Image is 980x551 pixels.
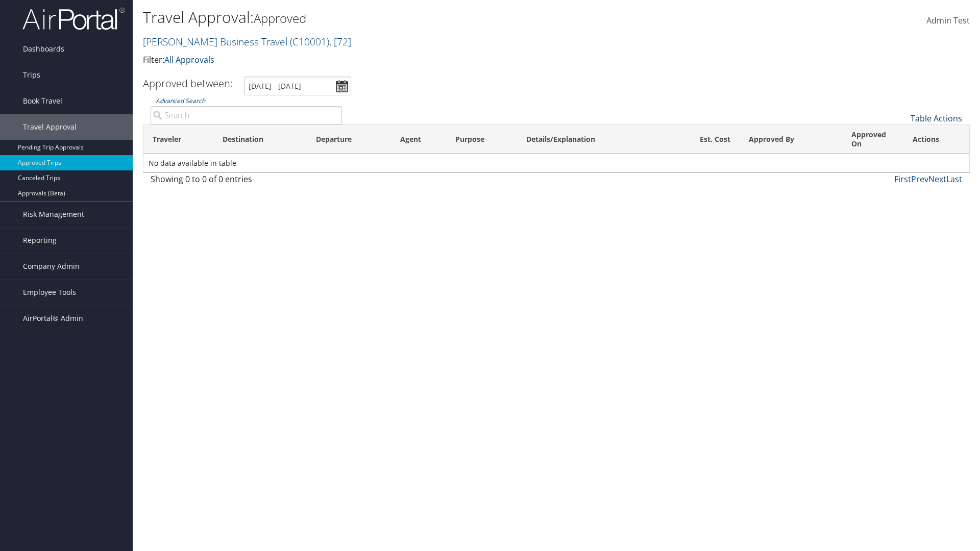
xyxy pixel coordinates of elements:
span: ( C10001 ) [290,35,329,48]
input: Advanced Search [151,106,342,124]
a: First [894,173,911,185]
th: Purpose [446,125,517,154]
span: Admin Test [926,15,970,26]
th: Departure: activate to sort column ascending [307,125,391,154]
span: AirPortal® Admin [23,306,83,331]
div: Showing 0 to 0 of 0 entries [151,173,342,190]
th: Est. Cost: activate to sort column ascending [666,125,740,154]
span: Company Admin [23,254,80,279]
th: Approved By: activate to sort column ascending [740,125,843,154]
span: Trips [23,62,40,88]
a: All Approvals [164,54,214,65]
td: No data available in table [143,154,969,172]
a: Prev [911,173,928,185]
span: Travel Approval [23,114,77,140]
th: Actions [903,125,969,154]
th: Traveler: activate to sort column ascending [143,125,213,154]
span: Reporting [23,228,57,253]
a: Admin Test [926,5,970,37]
span: Dashboards [23,36,64,62]
a: Last [946,173,962,185]
h1: Travel Approval: [143,7,694,28]
span: , [ 72 ] [329,35,351,48]
span: Book Travel [23,88,62,114]
a: Table Actions [911,113,962,124]
h3: Approved between: [143,77,233,90]
input: [DATE] - [DATE] [244,77,351,95]
span: Risk Management [23,202,84,227]
span: Employee Tools [23,280,76,305]
small: Approved [254,10,306,27]
a: Next [928,173,946,185]
a: [PERSON_NAME] Business Travel [143,35,351,48]
th: Details/Explanation [517,125,665,154]
p: Filter: [143,54,694,67]
img: airportal-logo.png [22,7,125,31]
a: Advanced Search [156,96,205,105]
th: Approved On: activate to sort column ascending [842,125,903,154]
th: Agent [391,125,446,154]
th: Destination: activate to sort column ascending [213,125,307,154]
